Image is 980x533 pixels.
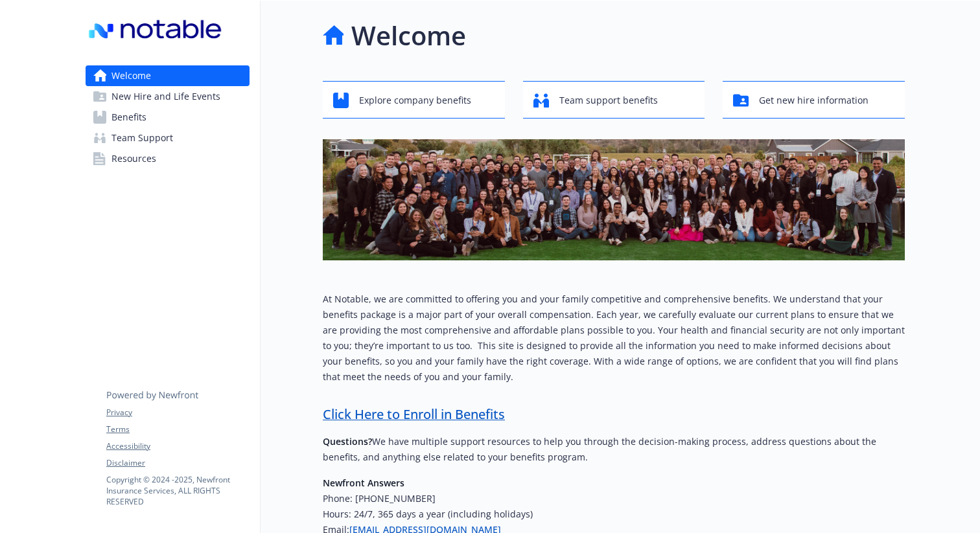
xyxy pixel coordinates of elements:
h1: Welcome [351,16,466,55]
p: At Notable, we are committed to offering you and your family competitive and comprehensive benefi... [323,291,905,385]
img: overview page banner [323,139,905,260]
a: Privacy [106,407,249,418]
a: Terms [106,424,249,435]
span: Team Support [111,128,173,148]
span: Welcome [111,65,151,86]
a: Welcome [86,65,250,86]
span: Resources [111,148,156,169]
p: We have multiple support resources to help you through the decision-making process, address quest... [323,434,905,465]
h6: Phone: [PHONE_NUMBER] [323,491,905,506]
a: Accessibility [106,440,249,452]
button: Explore company benefits [323,81,505,119]
a: New Hire and Life Events [86,86,250,107]
a: Team Support [86,128,250,148]
span: Team support benefits [559,88,658,113]
span: Explore company benefits [359,88,471,113]
span: New Hire and Life Events [111,86,220,107]
button: Get new hire information [723,81,905,119]
strong: Newfront Answers [323,477,404,489]
p: Copyright © 2024 - 2025 , Newfront Insurance Services, ALL RIGHTS RESERVED [106,474,249,507]
a: Disclaimer [106,457,249,469]
a: Benefits [86,107,250,128]
button: Team support benefits [523,81,705,119]
span: Get new hire information [759,88,869,113]
h6: Hours: 24/7, 365 days a year (including holidays)​ [323,506,905,522]
span: Benefits [111,107,146,128]
a: Click Here to Enroll in Benefits [323,405,505,423]
a: Resources [86,148,250,169]
strong: Questions? [323,435,372,448]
